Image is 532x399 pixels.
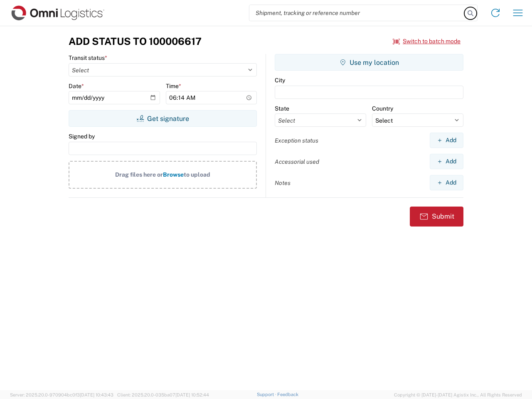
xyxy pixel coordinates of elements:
[430,175,463,190] button: Add
[430,133,463,148] button: Add
[80,392,113,397] span: [DATE] 10:43:43
[175,392,209,397] span: [DATE] 10:52:44
[117,392,209,397] span: Client: 2025.20.0-035ba07
[275,137,318,144] label: Exception status
[275,158,319,165] label: Accessorial used
[69,35,202,47] h3: Add Status to 100006617
[393,34,461,48] button: Switch to batch mode
[275,54,463,71] button: Use my location
[430,154,463,169] button: Add
[69,82,84,90] label: Date
[163,171,184,178] span: Browse
[277,392,298,397] a: Feedback
[166,82,181,90] label: Time
[69,133,95,140] label: Signed by
[257,392,278,397] a: Support
[275,105,289,112] label: State
[184,171,210,178] span: to upload
[10,392,113,397] span: Server: 2025.20.0-970904bc0f3
[410,207,463,227] button: Submit
[275,76,285,84] label: City
[394,391,522,399] span: Copyright © [DATE]-[DATE] Agistix Inc., All Rights Reserved
[69,110,257,127] button: Get signature
[275,179,291,187] label: Notes
[69,54,107,62] label: Transit status
[115,171,163,178] span: Drag files here or
[372,105,393,112] label: Country
[249,5,465,21] input: Shipment, tracking or reference number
